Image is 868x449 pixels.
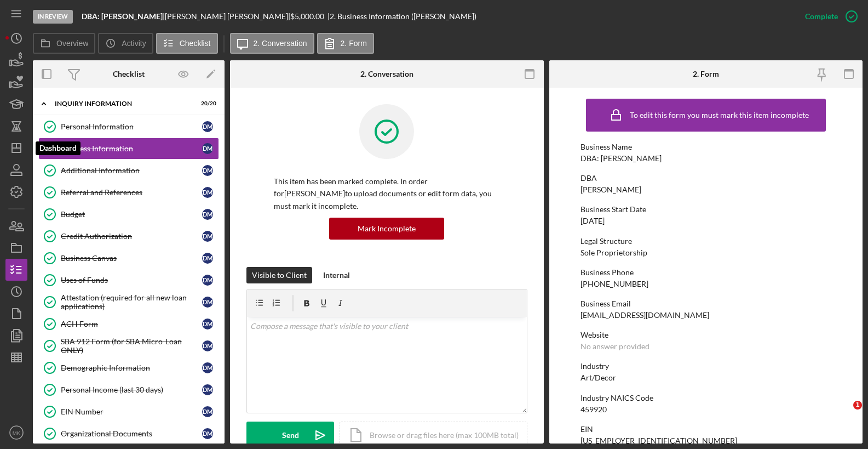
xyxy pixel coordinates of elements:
button: Complete [794,5,863,27]
div: Credit Authorization [61,232,202,241]
div: Uses of Funds [61,276,202,285]
div: D M [202,121,213,132]
div: D M [202,165,213,176]
label: Checklist [180,39,211,48]
div: Checklist [113,70,145,78]
div: Industry [580,362,831,371]
div: EIN [580,425,831,434]
button: 2. Conversation [230,33,314,54]
div: Visible to Client [252,267,307,283]
a: Additional InformationDM [38,160,219,181]
div: SBA 912 Form (for SBA Micro-Loan ONLY) [61,337,202,355]
div: 459920 [580,405,607,414]
button: MK [5,422,27,444]
span: 1 [853,401,862,410]
div: D M [202,406,213,417]
b: DBA: [PERSON_NAME] [82,12,163,21]
div: | [82,12,165,21]
div: In Review [33,10,73,24]
a: SBA 912 Form (for SBA Micro-Loan ONLY)DM [38,335,219,357]
div: [PERSON_NAME] [580,185,641,194]
div: Industry NAICS Code [580,394,831,402]
div: To edit this form you must mark this item incomplete [630,111,809,120]
div: D M [202,187,213,198]
div: $5,000.00 [290,12,327,21]
div: No answer provided [580,342,649,351]
a: Business CanvasDM [38,247,219,269]
a: Uses of FundsDM [38,269,219,291]
div: Art/Decor [580,373,616,382]
text: MK [13,430,21,436]
iframe: Intercom live chat [831,401,857,427]
button: Internal [318,267,355,283]
label: 2. Form [341,39,367,48]
div: Complete [805,5,838,27]
div: D M [202,319,213,329]
div: Organizational Documents [61,429,202,438]
a: Personal Income (last 30 days)DM [38,379,219,401]
div: Business Phone [580,268,831,277]
div: Budget [61,210,202,219]
div: D M [202,143,213,154]
div: ACH Form [61,320,202,328]
button: Overview [33,33,95,54]
div: Business Information [61,144,202,153]
a: Personal InformationDM [38,116,219,138]
a: Referral and ReferencesDM [38,181,219,203]
div: Business Email [580,299,831,308]
div: [PERSON_NAME] [PERSON_NAME] | [165,12,290,21]
p: This item has been marked complete. In order for [PERSON_NAME] to upload documents or edit form d... [274,175,500,212]
div: [PHONE_NUMBER] [580,280,648,288]
div: Referral and References [61,188,202,197]
button: 2. Form [317,33,374,54]
div: DBA: [PERSON_NAME] [580,154,662,163]
div: D M [202,253,213,264]
label: Overview [56,39,88,48]
button: Checklist [156,33,218,54]
button: Mark Incomplete [329,218,444,240]
div: D M [202,340,213,351]
button: Send [246,422,334,449]
div: D M [202,231,213,242]
div: 20 / 20 [197,100,216,107]
div: D M [202,428,213,439]
div: INQUIRY INFORMATION [55,100,189,107]
div: D M [202,209,213,220]
a: Demographic InformationDM [38,357,219,379]
button: Visible to Client [246,267,312,283]
div: [US_EMPLOYER_IDENTIFICATION_NUMBER] [580,436,737,445]
div: [DATE] [580,217,605,225]
div: Sole Proprietorship [580,248,647,257]
div: D M [202,384,213,395]
div: 2. Form [693,70,719,78]
a: Business InformationDM [38,138,219,160]
button: Activity [98,33,153,54]
div: Business Start Date [580,205,831,214]
div: Additional Information [61,166,202,175]
div: Business Name [580,143,831,151]
a: BudgetDM [38,203,219,225]
div: D M [202,362,213,373]
div: D M [202,297,213,308]
div: Internal [323,267,350,283]
a: Attestation (required for all new loan applications)DM [38,291,219,313]
label: Activity [122,39,146,48]
div: Attestation (required for all new loan applications) [61,293,202,311]
div: | 2. Business Information ([PERSON_NAME]) [327,12,476,21]
label: 2. Conversation [254,39,307,48]
div: 2. Conversation [360,70,413,78]
div: Business Canvas [61,254,202,263]
div: Personal Income (last 30 days) [61,385,202,394]
div: [EMAIL_ADDRESS][DOMAIN_NAME] [580,311,709,320]
a: Credit AuthorizationDM [38,225,219,247]
div: EIN Number [61,407,202,416]
a: Organizational DocumentsDM [38,423,219,445]
div: Mark Incomplete [358,218,416,240]
a: EIN NumberDM [38,401,219,423]
div: Demographic Information [61,363,202,372]
div: Personal Information [61,122,202,131]
div: Website [580,331,831,339]
div: D M [202,275,213,286]
a: ACH FormDM [38,313,219,335]
div: Send [282,422,299,449]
